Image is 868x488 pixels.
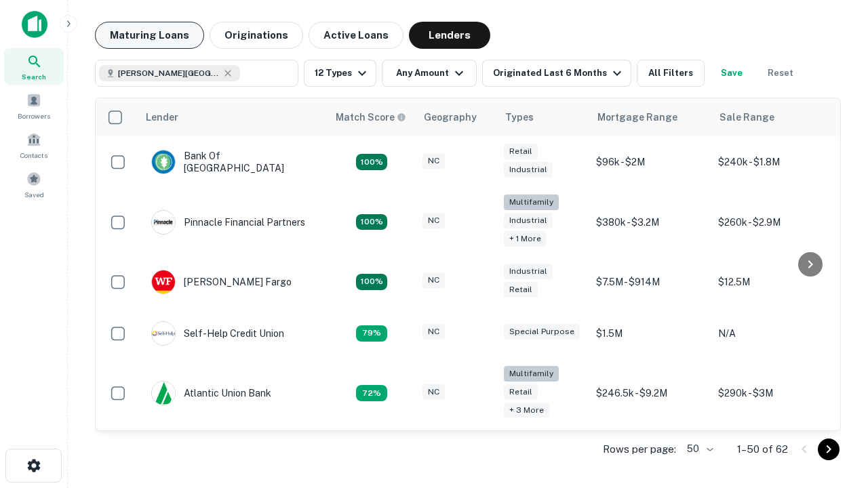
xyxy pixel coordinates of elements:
div: Retail [504,384,538,400]
div: Sale Range [719,109,774,125]
div: Bank Of [GEOGRAPHIC_DATA] [151,150,314,174]
div: Matching Properties: 10, hasApolloMatch: undefined [356,385,387,401]
div: NC [422,384,445,400]
div: Geography [424,109,477,125]
img: picture [152,150,175,174]
div: Retail [504,282,538,298]
th: Sale Range [711,98,833,136]
div: Multifamily [504,195,559,210]
td: $200k - $3.3M [589,427,711,479]
button: Save your search to get updates of matches that match your search criteria. [710,60,753,87]
td: $96k - $2M [589,136,711,188]
div: NC [422,324,445,340]
div: Pinnacle Financial Partners [151,210,305,235]
a: Search [4,48,64,85]
div: + 3 more [504,403,549,418]
img: picture [152,322,175,345]
div: Self-help Credit Union [151,321,284,346]
img: picture [152,211,175,234]
th: Types [497,98,589,136]
div: Retail [504,144,538,159]
div: NC [422,153,445,169]
div: Originated Last 6 Months [493,65,625,81]
span: Saved [24,189,44,200]
td: $380k - $3.2M [589,188,711,256]
button: Active Loans [309,22,403,49]
span: [PERSON_NAME][GEOGRAPHIC_DATA], [GEOGRAPHIC_DATA] [118,67,220,79]
span: Search [22,71,46,82]
div: Atlantic Union Bank [151,381,271,405]
div: Special Purpose [504,324,580,340]
button: Lenders [409,22,490,49]
td: $240k - $1.8M [711,136,833,188]
div: + 1 more [504,231,547,247]
img: capitalize-icon.png [22,11,47,38]
div: Multifamily [504,366,559,382]
button: 12 Types [304,60,376,87]
h6: Match Score [336,110,403,125]
th: Geography [416,98,497,136]
a: Borrowers [4,87,64,124]
td: $12.5M [711,256,833,308]
td: $260k - $2.9M [711,188,833,256]
td: $246.5k - $9.2M [589,359,711,428]
div: Mortgage Range [597,109,677,125]
div: Types [505,109,534,125]
div: Industrial [504,213,553,228]
iframe: Chat Widget [800,336,868,401]
img: picture [152,270,175,293]
span: Borrowers [18,110,50,121]
div: Lender [146,109,178,125]
div: Industrial [504,264,553,279]
a: Saved [4,166,64,203]
div: NC [422,213,445,228]
button: Originated Last 6 Months [482,60,631,87]
button: All Filters [637,60,705,87]
button: Any Amount [382,60,477,87]
td: $480k - $3.1M [711,427,833,479]
div: Matching Properties: 14, hasApolloMatch: undefined [356,154,387,170]
th: Mortgage Range [589,98,711,136]
p: 1–50 of 62 [737,441,788,457]
span: Contacts [20,150,47,161]
div: 50 [682,439,715,459]
p: Rows per page: [603,441,676,457]
div: NC [422,272,445,288]
th: Capitalize uses an advanced AI algorithm to match your search with the best lender. The match sco... [328,98,416,136]
td: $290k - $3M [711,359,833,428]
button: Maturing Loans [95,22,204,49]
div: Matching Properties: 25, hasApolloMatch: undefined [356,214,387,230]
div: [PERSON_NAME] Fargo [151,270,292,294]
button: Originations [210,22,303,49]
td: $7.5M - $914M [589,256,711,308]
div: Matching Properties: 11, hasApolloMatch: undefined [356,325,387,342]
td: $1.5M [589,308,711,359]
button: Reset [759,60,802,87]
button: Go to next page [818,439,840,460]
td: N/A [711,308,833,359]
div: Capitalize uses an advanced AI algorithm to match your search with the best lender. The match sco... [336,110,406,125]
div: Matching Properties: 15, hasApolloMatch: undefined [356,274,387,290]
th: Lender [138,98,328,136]
a: Contacts [4,127,64,163]
div: Industrial [504,162,553,178]
img: picture [152,382,175,405]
